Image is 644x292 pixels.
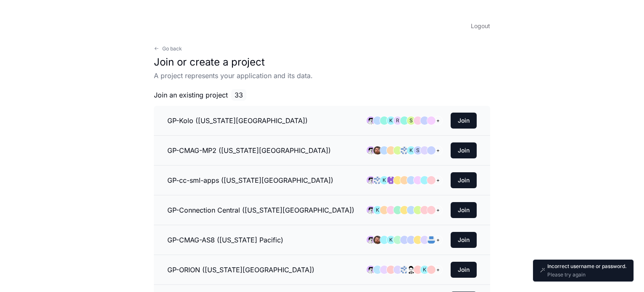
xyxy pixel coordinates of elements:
button: Logout [471,20,490,32]
h3: GP-Kolo ([US_STATE][GEOGRAPHIC_DATA]) [167,116,308,126]
img: avatar [373,146,382,155]
h1: K [389,117,393,124]
img: 168196587 [400,266,409,274]
button: Join [451,202,477,218]
p: Incorrect username or password. [547,263,627,270]
img: avatar [367,176,375,184]
h1: S [416,147,420,154]
h1: K [383,177,386,184]
h1: K [423,266,426,273]
img: avatar [367,146,375,155]
img: avatar [373,236,382,244]
img: 173912707 [407,266,415,274]
span: Join an existing project [154,90,228,100]
p: Please try again [547,271,627,278]
h3: GP-ORION ([US_STATE][GEOGRAPHIC_DATA]) [167,265,314,275]
div: + [434,206,442,214]
span: 33 [231,89,246,101]
h3: GP-CMAG-MP2 ([US_STATE][GEOGRAPHIC_DATA]) [167,145,331,155]
div: + [434,176,442,184]
img: avatar [367,206,375,214]
button: Go back [154,45,182,52]
h1: R [396,117,399,124]
span: Go back [162,45,182,52]
h1: S [409,117,413,124]
h1: K [376,207,379,213]
img: 168196587 [400,146,409,155]
img: 168196587 [373,176,382,184]
button: Join [451,232,477,248]
img: avatar [367,116,375,125]
img: 170011955 [387,176,395,184]
h3: GP-CMAG-AS8 ([US_STATE] Pacific) [167,235,283,245]
button: Join [451,172,477,188]
div: + [434,116,442,125]
button: Join [451,142,477,158]
div: + [434,146,442,155]
div: + [434,266,442,274]
h1: Join or create a project [154,55,490,69]
h1: K [409,147,413,154]
div: + [434,236,442,244]
button: Join [451,113,477,129]
button: Join [451,262,477,278]
h1: K [389,237,393,243]
h3: GP-cc-sml-apps ([US_STATE][GEOGRAPHIC_DATA]) [167,175,333,185]
img: 171085085 [427,236,435,244]
h3: GP-Connection Central ([US_STATE][GEOGRAPHIC_DATA]) [167,205,354,215]
img: avatar [367,266,375,274]
img: avatar [367,236,375,244]
p: A project represents your application and its data. [154,71,490,81]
